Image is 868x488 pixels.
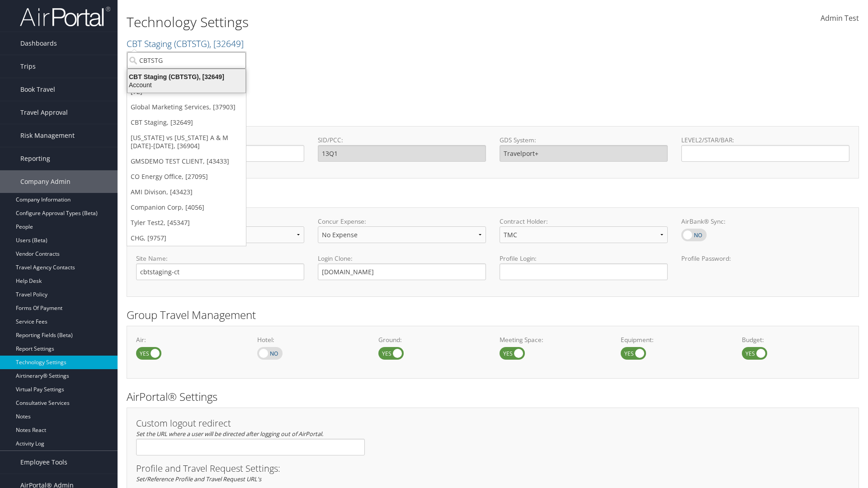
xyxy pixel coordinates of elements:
[500,136,668,145] label: GDS System:
[20,55,36,78] span: Trips
[127,99,246,115] a: Global Marketing Services, [37903]
[127,200,246,215] a: Companion Corp, [4056]
[821,13,859,23] span: Admin Test
[127,154,246,169] a: GMSDEMO TEST CLIENT, [43433]
[127,13,615,32] h1: Technology Settings
[20,124,75,147] span: Risk Management
[318,136,486,145] label: SID/PCC:
[621,335,728,344] label: Equipment:
[127,130,246,154] a: [US_STATE] vs [US_STATE] A & M [DATE]-[DATE], [36904]
[136,464,849,473] h3: Profile and Travel Request Settings:
[122,81,251,89] div: Account
[20,170,71,193] span: Company Admin
[20,451,67,474] span: Employee Tools
[127,52,246,69] input: Search Accounts
[127,184,246,200] a: AMI Divison, [43423]
[500,263,668,280] input: Profile Login:
[136,335,244,344] label: Air:
[500,217,668,226] label: Contract Holder:
[127,115,246,130] a: CBT Staging, [32649]
[174,38,209,50] span: ( CBTSTG )
[681,217,849,226] label: AirBank® Sync:
[127,215,246,230] a: Tyler Test2, [45347]
[136,254,304,263] label: Site Name:
[122,73,251,81] div: CBT Staging (CBTSTG), [32649]
[681,254,849,280] label: Profile Password:
[318,217,486,226] label: Concur Expense:
[20,101,68,124] span: Travel Approval
[127,169,246,184] a: CO Energy Office, [27095]
[136,419,365,428] h3: Custom logout redirect
[209,38,244,50] span: , [ 32649 ]
[127,230,246,246] a: CHG, [9757]
[20,32,57,55] span: Dashboards
[136,475,261,483] em: Set/Reference Profile and Travel Request URL's
[742,335,849,344] label: Budget:
[500,335,607,344] label: Meeting Space:
[681,136,849,145] label: LEVEL2/STAR/BAR:
[681,229,707,241] label: AirBank® Sync
[318,254,486,263] label: Login Clone:
[378,335,486,344] label: Ground:
[821,5,859,33] a: Admin Test
[127,108,852,123] h2: GDS
[127,389,859,404] h2: AirPortal® Settings
[136,430,323,438] em: Set the URL where a user will be directed after logging out of AirPortal.
[500,254,668,280] label: Profile Login:
[20,6,110,27] img: airportal-logo.png
[127,189,859,204] h2: Online Booking Tool
[127,307,859,323] h2: Group Travel Management
[257,335,365,344] label: Hotel:
[20,78,55,101] span: Book Travel
[127,38,244,50] a: CBT Staging
[20,147,50,170] span: Reporting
